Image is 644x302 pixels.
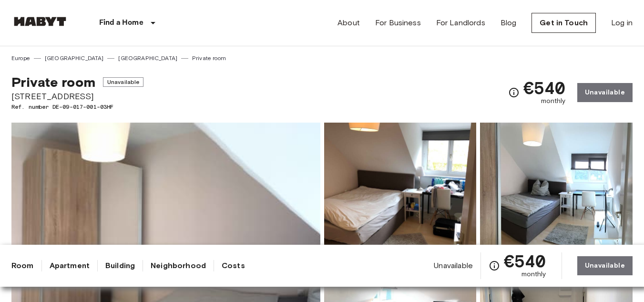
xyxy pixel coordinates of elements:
[45,54,104,62] a: [GEOGRAPHIC_DATA]
[118,54,177,62] a: [GEOGRAPHIC_DATA]
[11,17,69,26] img: Habyt
[504,252,546,270] span: €540
[434,260,473,271] span: Unavailable
[532,13,596,33] a: Get in Touch
[436,17,485,29] a: For Landlords
[151,260,206,271] a: Neighborhood
[337,17,360,29] a: About
[11,54,30,62] a: Europe
[50,260,90,271] a: Apartment
[11,74,95,90] span: Private room
[480,123,633,248] img: Picture of unit DE-09-017-001-03HF
[222,260,245,271] a: Costs
[103,77,144,87] span: Unavailable
[11,260,34,271] a: Room
[105,260,135,271] a: Building
[11,90,143,103] span: [STREET_ADDRESS]
[611,17,633,29] a: Log in
[541,96,566,106] span: monthly
[501,17,517,29] a: Blog
[523,79,566,96] span: €540
[324,123,477,248] img: Picture of unit DE-09-017-001-03HF
[99,17,143,29] p: Find a Home
[521,270,546,279] span: monthly
[375,17,421,29] a: For Business
[11,103,143,111] span: Ref. number DE-09-017-001-03HF
[489,260,500,271] svg: Check cost overview for full price breakdown. Please note that discounts apply to new joiners onl...
[508,87,520,98] svg: Check cost overview for full price breakdown. Please note that discounts apply to new joiners onl...
[192,54,226,62] a: Private room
